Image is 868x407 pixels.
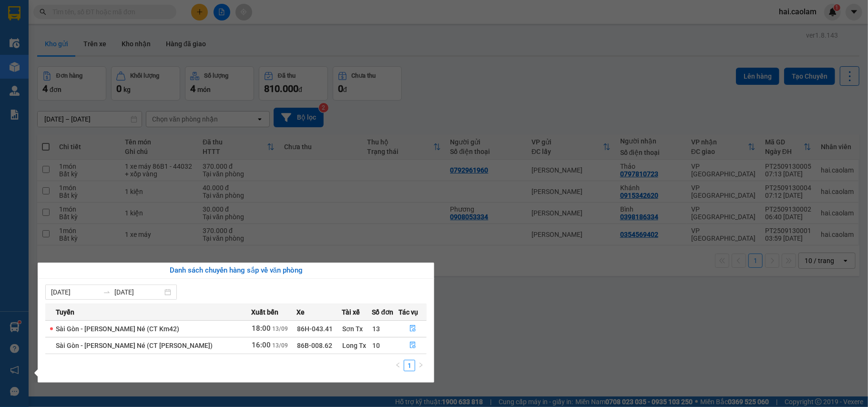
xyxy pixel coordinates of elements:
[399,338,426,353] button: file-done
[297,325,333,333] span: 86H-043.41
[373,342,380,349] span: 10
[398,307,418,317] span: Tác vụ
[103,288,111,296] span: swap-right
[415,360,427,371] button: right
[342,307,360,317] span: Tài xế
[252,341,271,349] span: 16:00
[342,340,372,351] div: Long Tx
[404,360,415,371] a: 1
[399,321,426,336] button: file-done
[342,324,372,334] div: Sơn Tx
[372,307,394,317] span: Số đơn
[251,307,278,317] span: Xuất bến
[392,360,404,371] button: left
[103,288,111,296] span: to
[56,342,213,349] span: Sài Gòn - [PERSON_NAME] Né (CT [PERSON_NAME])
[404,360,415,371] li: 1
[409,342,416,349] span: file-done
[297,342,332,349] span: 86B-008.62
[114,287,163,297] input: Đến ngày
[418,362,424,368] span: right
[296,307,305,317] span: Xe
[252,324,271,333] span: 18:00
[45,265,427,276] div: Danh sách chuyến hàng sắp về văn phòng
[272,342,288,349] span: 13/09
[373,325,380,333] span: 13
[272,326,288,332] span: 13/09
[56,325,179,333] span: Sài Gòn - [PERSON_NAME] Né (CT Km42)
[51,287,99,297] input: Từ ngày
[56,307,74,317] span: Tuyến
[409,325,416,333] span: file-done
[392,360,404,371] li: Previous Page
[395,362,401,368] span: left
[415,360,427,371] li: Next Page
